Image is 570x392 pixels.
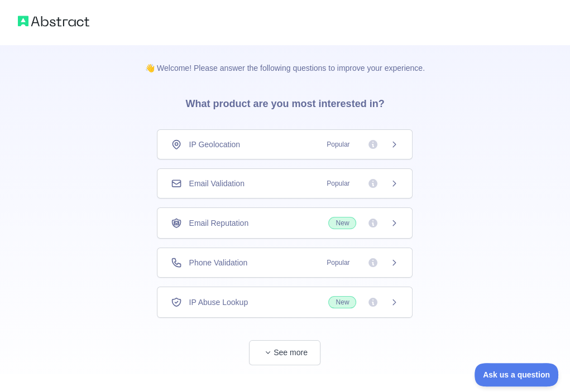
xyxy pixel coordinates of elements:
span: Email Validation [189,178,244,189]
span: Popular [320,178,356,189]
span: Popular [320,257,356,268]
span: New [328,217,356,229]
span: Email Reputation [189,217,248,229]
span: New [328,296,356,308]
iframe: Toggle Customer Support [475,363,559,386]
img: Abstract logo [18,13,89,29]
span: Phone Validation [189,257,247,268]
p: 👋 Welcome! Please answer the following questions to improve your experience. [127,45,443,74]
h3: What product are you most interested in? [167,74,402,129]
span: Popular [320,139,356,150]
span: IP Abuse Lookup [189,297,248,308]
span: IP Geolocation [189,139,240,150]
button: See more [249,340,320,365]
